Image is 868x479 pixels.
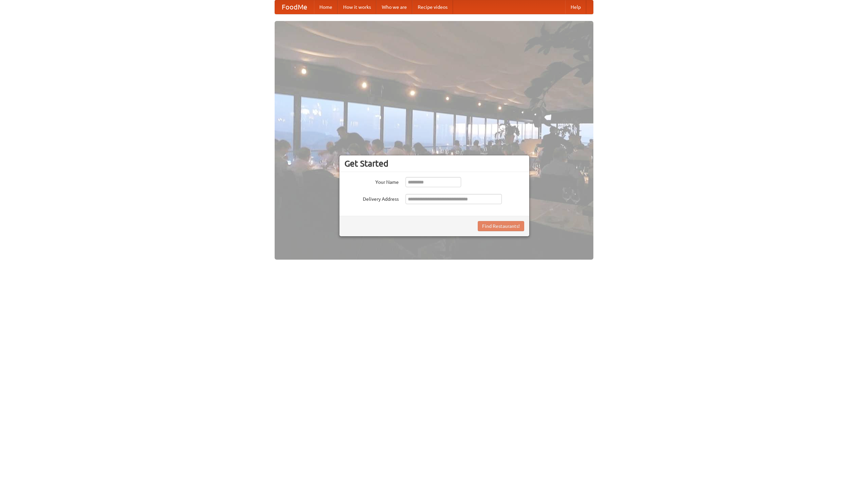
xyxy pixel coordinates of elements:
label: Delivery Address [344,194,399,202]
a: Help [565,0,586,14]
label: Your Name [344,177,399,186]
button: Find Restaurants! [478,221,524,231]
a: Recipe videos [412,0,453,14]
a: Home [314,0,338,14]
a: Who we are [376,0,412,14]
a: FoodMe [275,0,314,14]
h3: Get Started [344,158,524,169]
a: How it works [338,0,376,14]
